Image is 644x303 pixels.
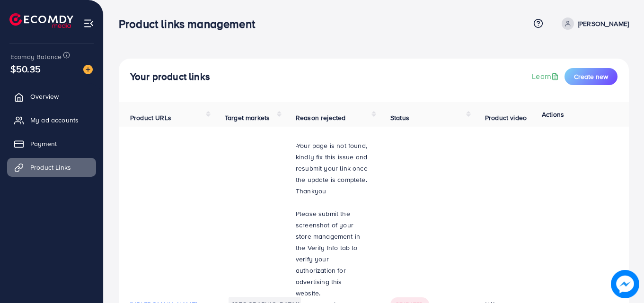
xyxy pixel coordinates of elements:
[296,208,368,299] p: Please submit the screenshot of your store management in the Verify Info tab to verify your autho...
[485,113,527,122] span: Product video
[558,17,629,30] a: [PERSON_NAME]
[578,18,629,29] p: [PERSON_NAME]
[7,134,96,153] a: Payment
[390,113,409,122] span: Status
[30,139,57,148] span: Payment
[225,113,270,122] span: Target markets
[83,18,94,29] img: menu
[7,158,96,177] a: Product Links
[83,65,93,74] img: image
[10,62,41,76] span: $50.35
[296,140,368,197] p: -Your page is not found, kindly fix this issue and resubmit your link once the update is complete...
[9,13,73,28] img: logo
[30,92,59,101] span: Overview
[30,115,79,125] span: My ad accounts
[10,52,62,61] span: Ecomdy Balance
[130,71,210,83] h4: Your product links
[611,270,639,298] img: image
[7,111,96,130] a: My ad accounts
[119,17,263,31] h3: Product links management
[296,113,345,122] span: Reason rejected
[574,72,608,81] span: Create new
[532,71,561,82] a: Learn
[542,110,564,119] span: Actions
[130,113,171,122] span: Product URLs
[7,87,96,106] a: Overview
[30,163,71,172] span: Product Links
[565,68,618,85] button: Create new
